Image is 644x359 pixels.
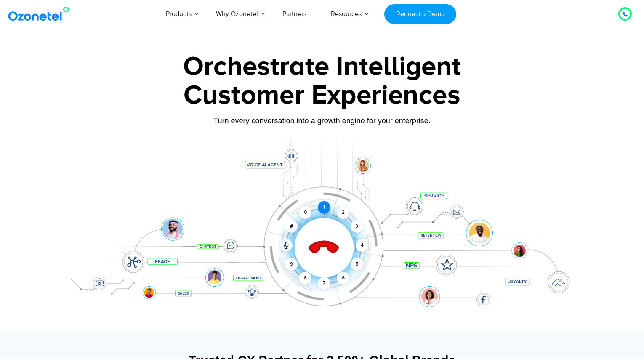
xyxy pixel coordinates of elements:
div: Turn every conversation into a growth engine for your enterprise. [59,116,585,125]
div: 0 [299,206,311,219]
div: 4 [356,239,368,252]
div: 1 [318,201,330,214]
div: 3 [351,220,363,233]
div: Customer Experiences [59,75,585,116]
div: # [285,220,298,233]
div: 7 [318,277,330,290]
div: 2 [337,206,349,219]
div: 6 [337,272,349,285]
a: Request a Demo [384,4,456,24]
div: 9 [285,258,298,271]
div: 5 [351,258,363,271]
div: 8 [299,272,311,285]
div: Orchestrate Intelligent [59,53,585,80]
